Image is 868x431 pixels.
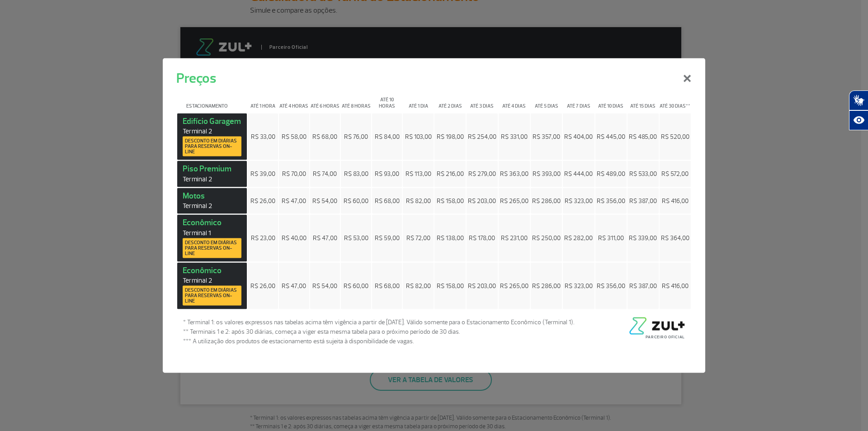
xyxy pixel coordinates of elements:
span: R$ 323,00 [565,282,593,289]
span: R$ 339,00 [629,234,657,242]
span: R$ 282,00 [564,234,593,242]
th: Estacionamento [177,89,247,112]
span: Desconto em diárias para reservas on-line [185,240,239,256]
th: Até 10 horas [372,89,402,112]
span: R$ 265,00 [500,197,528,204]
span: R$ 203,00 [468,282,496,289]
span: R$ 323,00 [565,197,593,204]
span: R$ 60,00 [344,282,368,289]
span: ** Terminais 1 e 2: após 30 diárias, começa a viger esta mesma tabela para o próximo período de 3... [183,327,575,336]
span: R$ 286,00 [532,197,561,204]
span: R$ 54,00 [312,282,337,289]
span: R$ 23,00 [251,234,275,242]
span: R$ 357,00 [533,133,560,140]
span: R$ 444,00 [564,170,593,178]
span: R$ 178,00 [469,234,495,242]
span: R$ 520,00 [661,133,689,140]
th: Até 10 dias [595,89,627,112]
span: R$ 489,00 [597,170,625,178]
span: R$ 76,00 [344,133,368,140]
span: R$ 26,00 [250,282,275,289]
th: Até 1 hora [248,89,278,112]
span: R$ 356,00 [597,282,625,289]
span: R$ 416,00 [662,282,689,289]
span: R$ 74,00 [313,170,337,178]
span: R$ 93,00 [375,170,399,178]
span: R$ 250,00 [532,234,561,242]
span: * Terminal 1: os valores expressos nas tabelas acima têm vigência a partir de [DATE]. Válido some... [183,317,575,327]
span: R$ 70,00 [282,170,306,178]
strong: Piso Premium [183,164,241,184]
span: R$ 113,00 [406,170,431,178]
th: Até 6 horas [310,89,340,112]
span: R$ 331,00 [501,133,528,140]
span: R$ 311,00 [598,234,624,242]
span: R$ 393,00 [533,170,561,178]
span: R$ 404,00 [564,133,593,140]
span: Parceiro Oficial [646,335,685,340]
span: R$ 356,00 [597,197,625,204]
th: Até 8 horas [341,89,371,112]
span: R$ 59,00 [375,234,400,242]
strong: Econômico [183,265,241,306]
span: R$ 47,00 [313,234,337,242]
div: Plugin de acessibilidade da Hand Talk. [849,90,868,130]
th: Até 3 dias [467,89,498,112]
span: R$ 47,00 [282,197,306,204]
span: R$ 84,00 [375,133,400,140]
span: R$ 533,00 [629,170,657,178]
span: R$ 387,00 [629,197,657,204]
span: R$ 254,00 [468,133,496,140]
span: R$ 286,00 [532,282,561,289]
span: R$ 158,00 [437,282,464,289]
span: R$ 33,00 [251,133,275,140]
span: R$ 58,00 [282,133,307,140]
span: R$ 216,00 [437,170,464,178]
span: R$ 572,00 [661,170,689,178]
span: R$ 485,00 [629,133,657,140]
th: Até 4 dias [499,89,530,112]
th: Até 5 dias [531,89,562,112]
button: Abrir recursos assistivos. [849,110,868,130]
th: Até 7 dias [563,89,594,112]
span: R$ 53,00 [344,234,368,242]
span: R$ 265,00 [500,282,528,289]
strong: Motos [183,190,241,210]
button: Close [675,61,699,93]
span: R$ 445,00 [597,133,625,140]
span: Terminal 2 [183,127,241,136]
span: R$ 47,00 [282,282,306,289]
span: Terminal 2 [183,202,241,210]
span: R$ 364,00 [661,234,689,242]
span: R$ 416,00 [662,197,689,204]
h5: Preços [176,68,216,88]
span: R$ 203,00 [468,197,496,204]
span: Desconto em diárias para reservas on-line [185,288,239,304]
th: Até 30 dias** [660,89,691,112]
strong: Econômico [183,218,241,258]
span: R$ 103,00 [405,133,432,140]
button: Abrir tradutor de língua de sinais. [849,90,868,110]
th: Até 15 dias [627,89,659,112]
span: R$ 68,00 [375,282,400,289]
span: R$ 198,00 [437,133,464,140]
span: R$ 72,00 [406,234,430,242]
span: R$ 231,00 [501,234,528,242]
span: Desconto em diárias para reservas on-line [185,138,239,155]
span: *** A utilização dos produtos de estacionamento está sujeita à disponibilidade de vagas. [183,336,575,346]
span: Terminal 1 [183,228,241,237]
span: R$ 68,00 [375,197,400,204]
span: R$ 68,00 [312,133,337,140]
span: R$ 54,00 [312,197,337,204]
span: R$ 83,00 [344,170,368,178]
span: R$ 279,00 [468,170,496,178]
img: logo-zul-black.png [627,317,685,335]
th: Até 4 horas [279,89,309,112]
span: R$ 60,00 [344,197,368,204]
th: Até 1 dia [403,89,434,112]
span: R$ 138,00 [437,234,464,242]
span: R$ 158,00 [437,197,464,204]
strong: Edifício Garagem [183,116,241,156]
span: R$ 82,00 [406,282,431,289]
span: Terminal 2 [183,175,241,183]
